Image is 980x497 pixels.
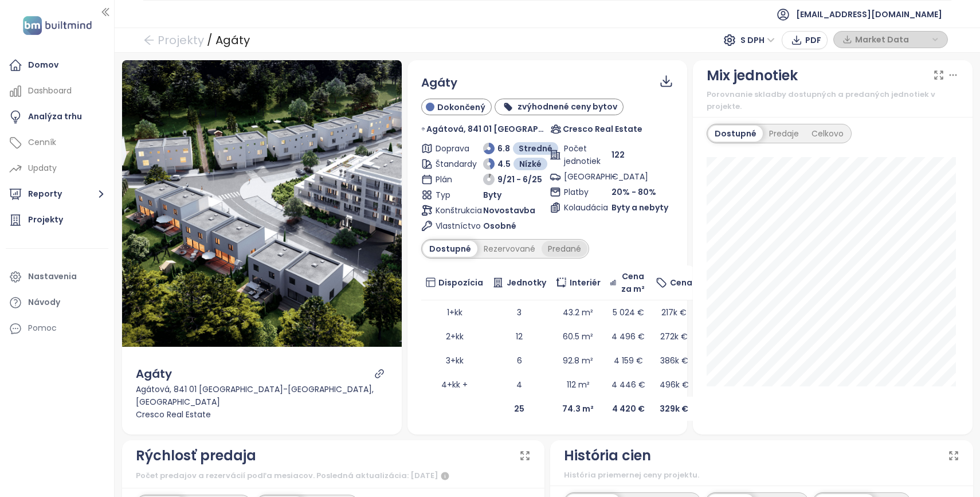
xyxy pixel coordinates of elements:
[564,201,595,214] span: Kolaudácia
[136,445,256,467] div: Rýchlosť predaja
[620,270,647,295] span: Cena za m²
[564,170,595,183] span: [GEOGRAPHIC_DATA]
[497,158,511,170] span: 4.5
[436,142,467,155] span: Doprava
[564,186,595,198] span: Platby
[28,109,82,124] div: Analýza trhu
[805,34,821,46] span: PDF
[782,31,828,49] button: PDF
[28,295,60,310] div: Návody
[143,30,204,50] a: arrow-left Projekty
[488,324,551,349] td: 12
[28,161,57,175] div: Updaty
[6,209,108,232] a: Projekty
[514,403,524,414] b: 25
[136,408,388,421] div: Cresco Real Estate
[6,105,108,128] a: Analýza trhu
[136,365,172,383] div: Agáty
[551,349,605,373] td: 92.8 m²
[551,373,605,397] td: 112 m²
[437,101,485,114] span: Dokončený
[6,131,108,154] a: Cenník
[6,54,108,77] a: Domov
[483,189,501,201] span: Byty
[660,403,688,414] b: 329k €
[740,32,775,49] span: S DPH
[426,123,544,135] span: Agátová, 841 01 [GEOGRAPHIC_DATA]-[GEOGRAPHIC_DATA], [GEOGRAPHIC_DATA]
[477,241,542,257] div: Rezervované
[436,220,467,232] span: Vlastníctvo
[136,469,531,483] div: Počet predajov a rezervácií podľa mesiacov. Posledná aktualizácia: [DATE]
[707,65,798,87] div: Mix jednotiek
[488,349,551,373] td: 6
[708,126,763,142] div: Dostupné
[6,291,108,314] a: Návody
[421,75,457,91] span: Agáty
[542,241,587,257] div: Predané
[488,300,551,324] td: 3
[840,31,942,48] div: button
[564,445,651,467] div: História cien
[28,135,56,150] div: Cenník
[855,31,929,48] span: Market Data
[564,142,595,167] span: Počet jednotiek
[6,183,108,206] button: Reporty
[614,355,643,366] span: 4 159 €
[660,331,688,342] span: 272k €
[421,349,488,373] td: 3+kk
[28,84,72,98] div: Dashboard
[436,173,467,186] span: Plán
[660,379,689,390] span: 496k €
[28,58,58,72] div: Domov
[483,204,535,217] span: Novostavba
[661,307,687,318] span: 217k €
[28,321,57,335] div: Pomoc
[136,383,388,408] div: Agátová, 841 01 [GEOGRAPHIC_DATA]-[GEOGRAPHIC_DATA], [GEOGRAPHIC_DATA]
[805,126,850,142] div: Celkovo
[611,201,668,214] span: Byty a nebyty
[6,80,108,103] a: Dashboard
[436,158,467,170] span: Štandardy
[374,369,385,379] a: link
[6,265,108,288] a: Nastavenia
[6,317,108,340] div: Pomoc
[551,300,605,324] td: 43.2 m²
[660,355,688,366] span: 386k €
[507,276,546,289] span: Jednotky
[421,373,488,397] td: 4+kk +
[207,30,213,50] div: /
[611,186,656,198] span: 20% - 80%
[570,276,601,289] span: Interiér
[421,324,488,349] td: 2+kk
[28,269,77,284] div: Nastavenia
[438,276,483,289] span: Dispozícia
[436,204,467,217] span: Konštrukcia
[497,173,542,186] span: 9/21 - 6/25
[497,142,510,155] span: 6.8
[483,220,516,232] span: Osobné
[143,34,155,46] span: arrow-left
[613,307,644,318] span: 5 024 €
[19,14,95,37] img: logo
[796,1,942,28] span: [EMAIL_ADDRESS][DOMAIN_NAME]
[518,101,617,112] b: zvýhodnené ceny bytov
[707,89,959,112] div: Porovnanie skladby dostupných a predaných jednotiek v projekte.
[423,241,477,257] div: Dostupné
[611,171,616,182] span: -
[436,189,467,201] span: Typ
[562,403,594,414] b: 74.3 m²
[215,30,250,50] div: Agáty
[564,469,959,481] div: História priemernej ceny projektu.
[551,324,605,349] td: 60.5 m²
[670,276,692,289] span: Cena
[6,157,108,180] a: Updaty
[611,379,645,390] span: 4 446 €
[28,213,63,227] div: Projekty
[563,123,642,135] span: Cresco Real Estate
[612,403,645,414] b: 4 420 €
[519,142,552,155] span: Stredné
[611,148,625,161] span: 122
[519,158,542,170] span: Nízké
[488,373,551,397] td: 4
